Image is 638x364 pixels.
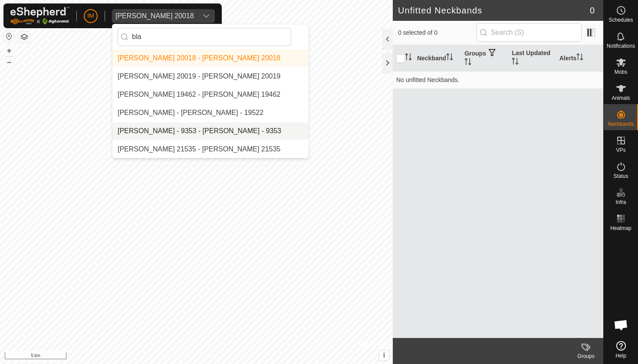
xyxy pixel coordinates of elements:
p-sorticon: Activate to sort [405,55,412,62]
p-sorticon: Activate to sort [464,59,471,66]
div: [PERSON_NAME] - 9353 - [PERSON_NAME] - 9353 [118,126,281,136]
div: dropdown trigger [197,9,215,23]
p-sorticon: Activate to sort [446,55,453,62]
div: [PERSON_NAME] 19462 - [PERSON_NAME] 19462 [118,89,280,100]
div: [PERSON_NAME] 21535 - [PERSON_NAME] 21535 [118,144,280,154]
span: Animals [612,95,630,101]
h2: Unfitted Neckbands [398,5,590,16]
span: Notifications [607,43,635,49]
input: Search (S) [477,23,582,42]
th: Groups [461,45,508,72]
li: Esteban Blanco Blanco 20018 [112,49,309,67]
img: Gallagher Logo [10,7,69,25]
span: Neckbands [608,121,634,127]
a: Privacy Policy [162,353,194,361]
ul: Option List [112,13,309,158]
span: Heatmap [610,226,631,231]
li: Raquel Saenz Blanco - 9353 [112,122,309,140]
button: + [4,46,14,56]
th: Neckband [414,45,461,72]
button: i [379,351,389,360]
span: VPs [616,148,625,153]
p-sorticon: Activate to sort [576,55,583,62]
span: Infra [615,200,626,205]
button: Reset Map [4,31,14,42]
div: [PERSON_NAME] 20019 - [PERSON_NAME] 20019 [118,71,280,82]
span: Mobs [615,69,627,75]
td: No unfitted Neckbands. [393,71,603,89]
div: Groups [569,352,603,360]
span: Esteban Blanco Blanco 20018 [112,9,197,23]
div: [PERSON_NAME] 20018 [115,13,194,20]
span: IM [87,11,94,20]
span: i [383,351,385,359]
span: 0 [590,4,595,17]
div: [PERSON_NAME] 20018 - [PERSON_NAME] 20018 [118,53,280,63]
th: Alerts [556,45,603,72]
p-sorticon: Activate to sort [512,59,519,66]
button: – [4,57,14,67]
button: Map Layers [19,32,30,42]
a: Contact Us [205,353,230,361]
span: Status [613,174,628,179]
th: Last Updated [508,45,556,72]
li: Ricardo Arribas Blanco 21535 [112,141,309,158]
div: [PERSON_NAME] - [PERSON_NAME] - 19522 [118,108,263,118]
li: Juan Manuel Blazquez Fernandez - 19522 [112,104,309,121]
a: Help [604,338,638,362]
span: Schedules [608,17,633,23]
span: Help [615,353,626,358]
input: Search by region, country, company or property [118,28,291,46]
li: GREGORIO HERNANDEZ BLAZQUEZ 19462 [112,86,309,103]
li: Francisco Javier Blanco Blanco 20019 [112,68,309,85]
div: Chat abierto [608,312,634,338]
span: 0 selected of 0 [398,28,477,37]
